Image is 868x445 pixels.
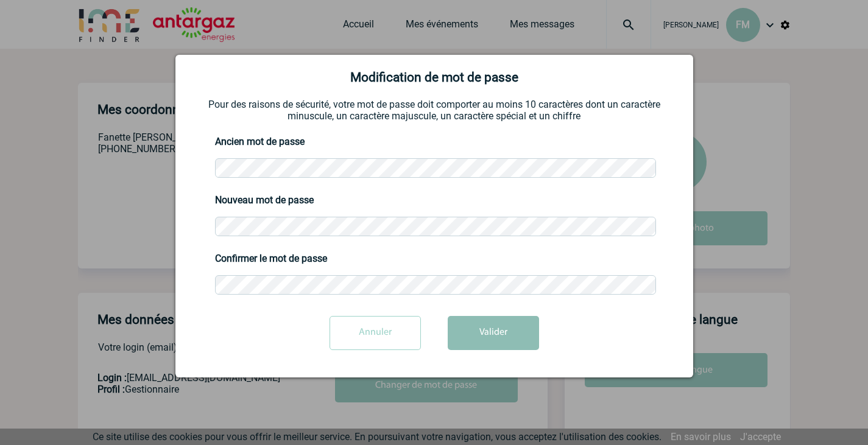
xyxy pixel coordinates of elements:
[215,251,312,266] label: Confirmer le mot de passe
[191,70,678,85] legend: Modification de mot de passe
[215,193,312,208] label: Nouveau mot de passe
[448,316,539,350] button: Valider
[191,99,678,122] p: Pour des raisons de sécurité, votre mot de passe doit comporter au moins 10 caractères dont un ca...
[215,135,312,149] label: Ancien mot de passe
[330,316,421,350] input: Annuler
